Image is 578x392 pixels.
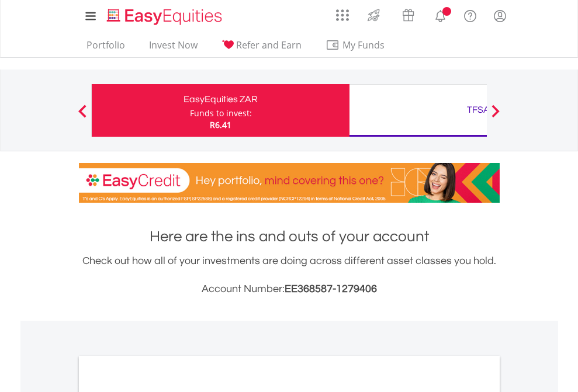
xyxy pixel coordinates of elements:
span: My Funds [326,37,402,53]
div: Check out how all of your investments are doing across different asset classes you hold. [79,253,500,297]
a: AppsGrid [328,3,357,22]
a: Invest Now [144,39,202,57]
h3: Account Number: [79,281,500,297]
a: Vouchers [391,3,425,25]
a: Notifications [425,3,455,26]
img: EasyCredit Promotion Banner [79,163,500,203]
a: Home page [102,3,227,26]
div: EasyEquities ZAR [99,91,342,107]
img: EasyEquities_Logo.png [105,7,227,26]
a: FAQ's and Support [455,3,485,26]
button: Next [484,110,507,122]
img: vouchers-v2.svg [399,6,418,25]
button: Previous [71,110,94,122]
span: R6.41 [210,119,231,130]
img: thrive-v2.svg [364,6,383,25]
a: Refer and Earn [217,39,306,57]
a: My Profile [485,3,515,29]
div: Funds to invest: [190,107,252,119]
img: grid-menu-icon.svg [336,9,349,22]
span: Refer and Earn [236,39,302,51]
a: Portfolio [82,39,130,57]
h1: Here are the ins and outs of your account [79,226,500,247]
span: EE368587-1279406 [285,283,377,294]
